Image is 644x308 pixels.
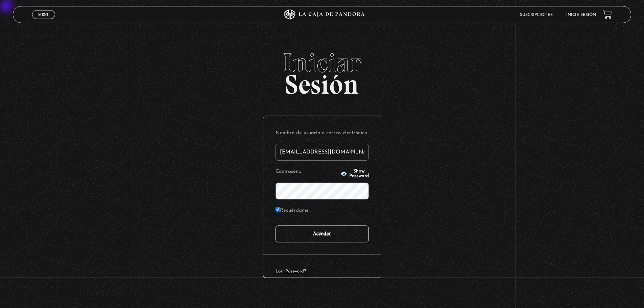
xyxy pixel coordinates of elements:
[276,226,369,242] input: Acceder
[276,167,338,177] label: Contraseña
[276,128,369,139] label: Nombre de usuario o correo electrónico
[566,13,596,17] a: Inicie sesión
[520,13,553,17] a: Suscripciones
[603,10,612,19] a: View your shopping cart
[13,49,631,76] span: Iniciar
[13,49,631,93] h2: Sesión
[276,206,309,216] label: Recuérdame
[340,169,369,179] button: Show Password
[38,13,49,17] span: Menu
[276,207,280,212] input: Recuérdame
[349,169,369,179] span: Show Password
[276,269,306,274] a: Lost Password?
[36,18,52,23] span: Cerrar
